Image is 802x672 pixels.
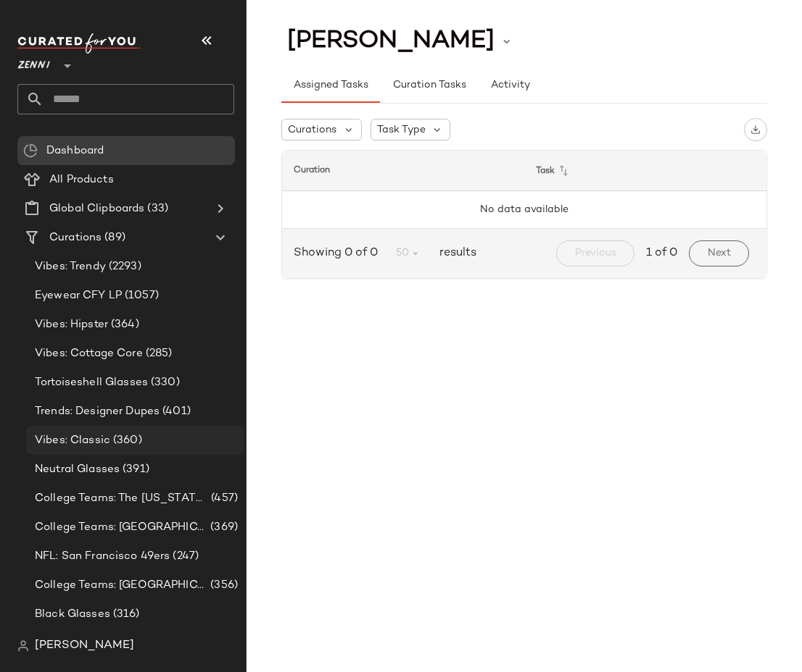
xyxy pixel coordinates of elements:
[108,316,139,333] span: (364)
[17,49,50,75] span: Zenni
[110,432,142,449] span: (360)
[106,259,141,275] span: (2293)
[170,548,199,565] span: (247)
[35,432,110,449] span: Vibes: Classic
[122,287,159,304] span: (1057)
[35,577,207,594] span: College Teams: [GEOGRAPHIC_DATA]
[23,143,38,158] img: svg%3e
[35,259,106,275] span: Vibes: Trendy
[35,461,120,478] span: Neutral Glasses
[110,606,140,623] span: (316)
[120,461,149,478] span: (391)
[17,33,141,54] img: cfy_white_logo.C9jOOHJF.svg
[207,577,238,594] span: (356)
[294,245,384,262] span: Showing 0 of 0
[148,374,180,391] span: (330)
[524,151,766,191] th: Task
[35,374,148,391] span: Tortoiseshell Glasses
[35,519,207,536] span: College Teams: [GEOGRAPHIC_DATA][US_STATE]
[288,122,336,138] span: Curations
[751,125,761,135] img: svg%3e
[282,151,524,191] th: Curation
[35,287,122,304] span: Eyewear CFY LP
[689,240,749,266] button: Next
[35,316,108,333] span: Vibes: Hipster
[434,245,476,262] span: results
[646,245,677,262] span: 1 of 0
[35,637,134,655] span: [PERSON_NAME]
[49,201,144,217] span: Global Clipboards
[143,345,173,362] span: (285)
[287,28,495,55] span: [PERSON_NAME]
[207,519,238,536] span: (369)
[102,230,125,246] span: (89)
[35,403,160,420] span: Trends: Designer Dupes
[160,403,191,420] span: (401)
[35,345,143,362] span: Vibes: Cottage Core
[293,80,368,91] span: Assigned Tasks
[707,248,731,259] span: Next
[49,230,102,246] span: Curations
[35,548,170,565] span: NFL: San Francisco 49ers
[35,606,110,623] span: Black Glasses
[46,143,104,159] span: Dashboard
[144,201,168,217] span: (33)
[392,80,466,91] span: Curation Tasks
[208,490,238,507] span: (457)
[282,191,766,229] td: No data available
[490,80,530,91] span: Activity
[35,490,208,507] span: College Teams: The [US_STATE] State
[377,122,426,138] span: Task Type
[17,640,29,652] img: svg%3e
[49,172,114,188] span: All Products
